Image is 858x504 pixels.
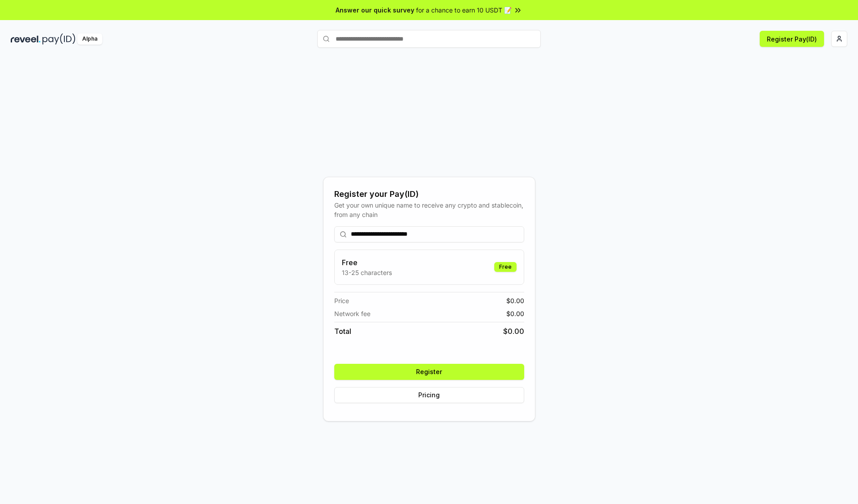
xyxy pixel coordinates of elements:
[342,257,392,268] h3: Free
[494,262,517,272] div: Free
[334,364,524,380] button: Register
[503,326,524,337] span: $ 0.00
[334,387,524,403] button: Pricing
[336,5,414,15] span: Answer our quick survey
[334,309,370,318] span: Network fee
[760,31,824,47] button: Register Pay(ID)
[416,5,512,15] span: for a chance to earn 10 USDT 📝
[11,33,41,45] img: reveel_dark
[334,326,351,337] span: Total
[342,268,392,277] p: 13-25 characters
[42,33,76,45] img: pay_id
[334,296,349,305] span: Price
[334,200,524,219] div: Get your own unique name to receive any crypto and stablecoin, from any chain
[77,33,102,45] div: Alpha
[334,188,524,200] div: Register your Pay(ID)
[506,309,524,318] span: $ 0.00
[506,296,524,305] span: $ 0.00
